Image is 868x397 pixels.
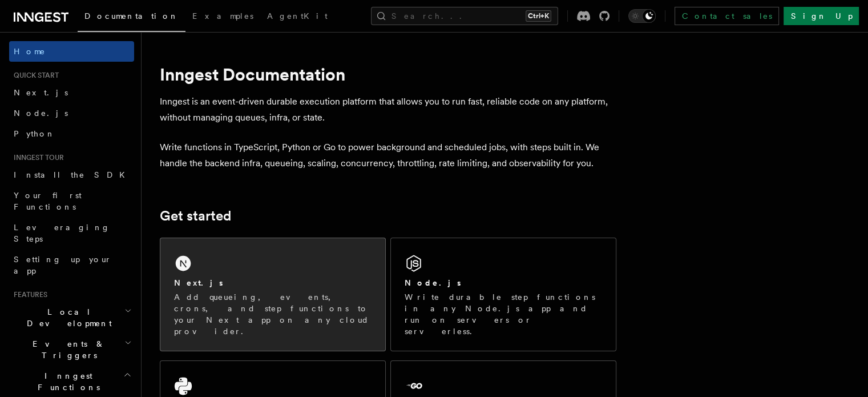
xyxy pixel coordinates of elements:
[160,238,386,351] a: Next.jsAdd queueing, events, crons, and step functions to your Next app on any cloud provider.
[9,41,134,62] a: Home
[174,277,223,288] h2: Next.js
[14,191,82,211] span: Your first Functions
[14,109,68,118] span: Node.js
[14,255,112,275] span: Setting up your app
[526,10,551,22] kbd: Ctrl+K
[405,277,461,288] h2: Node.js
[84,11,179,21] span: Documentation
[405,291,602,337] p: Write durable step functions in any Node.js app and run on servers or serverless.
[9,185,134,217] a: Your first Functions
[160,139,616,171] p: Write functions in TypeScript, Python or Go to power background and scheduled jobs, with steps bu...
[160,208,231,224] a: Get started
[160,94,616,126] p: Inngest is an event-driven durable execution platform that allows you to run fast, reliable code ...
[9,302,134,334] button: Local Development
[9,71,59,80] span: Quick start
[185,3,260,31] a: Examples
[14,46,46,57] span: Home
[371,7,558,25] button: Search...Ctrl+K
[160,64,616,85] h1: Inngest Documentation
[9,153,64,162] span: Inngest tour
[9,306,124,329] span: Local Development
[9,290,47,299] span: Features
[9,82,134,103] a: Next.js
[9,103,134,123] a: Node.js
[390,238,616,351] a: Node.jsWrite durable step functions in any Node.js app and run on servers or serverless.
[9,370,123,393] span: Inngest Functions
[9,334,134,366] button: Events & Triggers
[192,11,253,21] span: Examples
[628,9,656,23] button: Toggle dark mode
[174,291,372,337] p: Add queueing, events, crons, and step functions to your Next app on any cloud provider.
[14,129,55,138] span: Python
[9,217,134,249] a: Leveraging Steps
[14,170,132,179] span: Install the SDK
[675,7,779,25] a: Contact sales
[9,249,134,281] a: Setting up your app
[784,7,859,25] a: Sign Up
[9,338,124,361] span: Events & Triggers
[14,223,110,243] span: Leveraging Steps
[9,123,134,144] a: Python
[9,165,134,185] a: Install the SDK
[78,3,185,32] a: Documentation
[267,11,328,21] span: AgentKit
[14,88,68,97] span: Next.js
[260,3,334,31] a: AgentKit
